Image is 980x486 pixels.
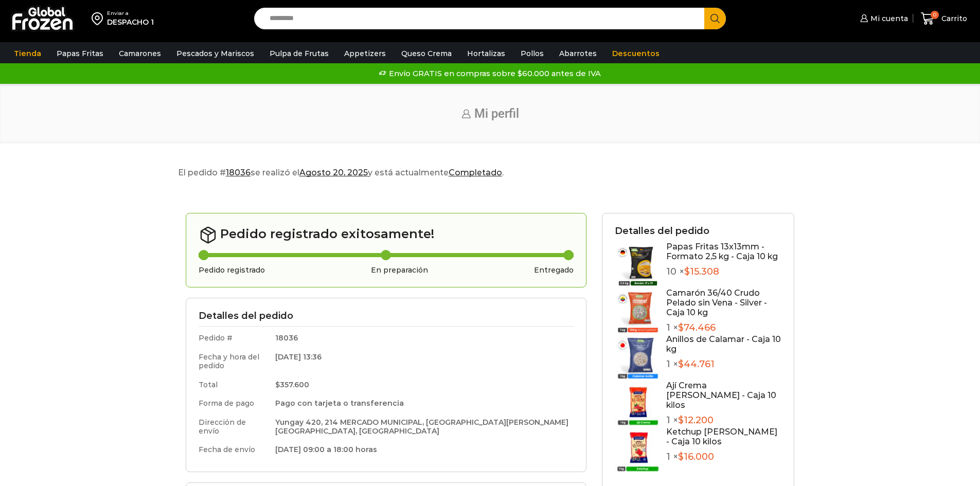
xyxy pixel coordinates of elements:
[666,266,781,278] p: 10 ×
[92,10,107,27] img: address-field-icon.svg
[666,427,777,446] a: Ketchup [PERSON_NAME] - Caja 10 kilos
[299,168,368,177] mark: Agosto 20, 2025
[666,288,767,317] a: Camarón 36/40 Crudo Pelado sin Vena - Silver - Caja 10 kg
[270,348,574,375] td: [DATE] 13:36
[868,13,908,24] span: Mi cuenta
[449,168,502,177] mark: Completado
[199,327,270,348] td: Pedido #
[178,166,802,179] p: El pedido # se realizó el y está actualmente .
[199,348,270,375] td: Fecha y hora del pedido
[554,44,602,63] a: Abarrotes
[678,451,684,462] span: $
[607,44,665,63] a: Descuentos
[199,226,574,244] h2: Pedido registrado exitosamente!
[462,44,510,63] a: Hortalizas
[199,266,265,275] h3: Pedido registrado
[666,452,781,463] p: 1 ×
[474,106,519,121] span: Mi perfil
[678,322,684,333] span: $
[858,8,908,29] a: Mi cuenta
[275,380,309,389] bdi: 357.600
[684,266,690,277] span: $
[939,13,967,24] span: Carrito
[678,415,684,426] span: $
[666,242,778,261] a: Papas Fritas 13x13mm - Formato 2,5 kg - Caja 10 kg
[199,394,270,413] td: Forma de pago
[270,413,574,440] td: Yungay 420, 214 MERCADO MUNICIPAL, [GEOGRAPHIC_DATA][PERSON_NAME][GEOGRAPHIC_DATA], [GEOGRAPHIC_D...
[918,7,970,31] a: 0 Carrito
[534,266,574,275] h3: Entregado
[107,17,154,27] div: DESPACHO 1
[171,44,259,63] a: Pescados y Mariscos
[199,311,574,322] h3: Detalles del pedido
[515,44,549,63] a: Pollos
[666,415,781,426] p: 1 ×
[270,440,574,459] td: [DATE] 09:00 a 18:00 horas
[615,226,781,237] h3: Detalles del pedido
[339,44,391,63] a: Appetizers
[931,11,939,19] span: 0
[51,44,109,63] a: Papas Fritas
[264,44,334,63] a: Pulpa de Frutas
[678,358,684,370] span: $
[666,334,781,354] a: Anillos de Calamar - Caja 10 kg
[666,381,776,410] a: Ají Crema [PERSON_NAME] - Caja 10 kilos
[684,266,719,277] bdi: 15.308
[199,375,270,394] td: Total
[678,322,716,333] bdi: 74.466
[270,327,574,348] td: 18036
[270,394,574,413] td: Pago con tarjeta o transferencia
[199,413,270,440] td: Dirección de envío
[678,451,714,462] bdi: 16.000
[107,10,154,17] div: Enviar a
[678,358,715,370] bdi: 44.761
[199,440,270,459] td: Fecha de envío
[666,359,781,370] p: 1 ×
[114,44,166,63] a: Camarones
[396,44,457,63] a: Queso Crema
[371,266,428,275] h3: En preparación
[704,8,726,29] button: Search button
[666,322,781,334] p: 1 ×
[9,44,46,63] a: Tienda
[678,415,714,426] bdi: 12.200
[275,380,280,389] span: $
[226,168,251,177] mark: 18036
